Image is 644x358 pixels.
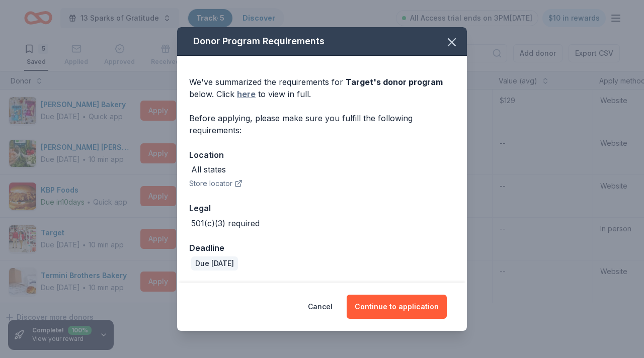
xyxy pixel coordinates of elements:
[189,76,455,100] div: We've summarized the requirements for below. Click to view in full.
[347,295,447,319] button: Continue to application
[191,163,226,175] div: All states
[191,217,260,229] div: 501(c)(3) required
[346,77,443,87] span: Target 's donor program
[189,112,455,136] div: Before applying, please make sure you fulfill the following requirements:
[189,177,243,190] button: Store locator
[308,295,333,319] button: Cancel
[189,241,455,254] div: Deadline
[177,27,467,56] div: Donor Program Requirements
[189,202,455,215] div: Legal
[189,148,455,161] div: Location
[237,88,256,100] a: here
[191,256,238,271] div: Due [DATE]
